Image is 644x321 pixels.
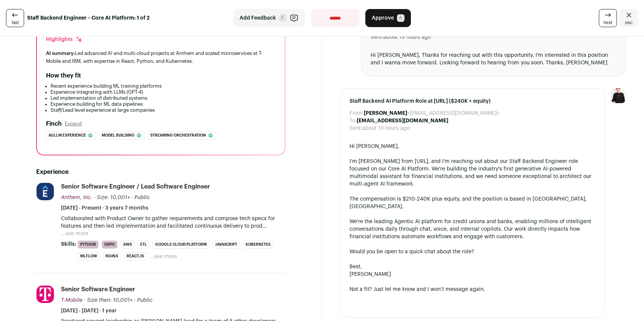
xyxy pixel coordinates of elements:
img: 34a5cbeff68a947761f389a3de761327f2ea16621b462e718c9f62b82ba10ca8.jpg [37,183,54,200]
div: Highlights [46,36,83,43]
span: Approve [372,14,394,22]
span: [DATE] - [DATE] · 1 year [61,307,117,315]
span: · Size: 10,001+ [94,195,130,200]
h2: How they fit [46,71,81,80]
li: Nginx [103,252,121,260]
span: Add Feedback [240,14,276,22]
b: [PERSON_NAME] [364,111,407,116]
dd: about 19 hours ago [383,33,431,41]
span: T-Mobile [61,298,82,303]
button: Expand [65,121,82,127]
a: next [599,9,617,27]
span: Anthem, Inc. [61,195,92,200]
div: The compensation is $210-240K plus equity, and the position is based in [GEOGRAPHIC_DATA], [GEOGR... [349,195,595,210]
li: Kubernetes [243,240,273,249]
span: last [12,20,19,26]
h2: Finch [46,119,62,128]
li: React.js [124,252,147,260]
li: gRPC [102,240,118,249]
div: Not a fit? Just let me know and I won’t message again. [349,286,595,293]
div: I'm [PERSON_NAME] from [URL], and I'm reaching out about our Staff Backend Engineer role focused ... [349,158,595,188]
span: · [131,194,133,201]
div: Hi [PERSON_NAME], Thanks for reaching out with this opportunity. I'm interested in this position ... [371,52,617,67]
span: · Size then: 10,001+ [84,298,133,303]
img: 7440d32d861bc79ab476744ce22abf17680a4a0d2efa9387b120bae7270c564d.jpg [37,286,54,303]
span: A [397,14,404,22]
button: ...see more [150,253,177,260]
li: Recent experience building ML training platforms [50,83,276,89]
span: Streaming orchestration [150,132,206,139]
div: Led advanced AI and multi-cloud projects at Anthem and scaled microservices at T-Mobile and IBM, ... [46,49,276,65]
li: AWS [121,240,134,249]
span: F [279,14,287,22]
li: MLflow [78,252,100,260]
div: Best, [349,263,595,271]
strong: Staff Backend Engineer – Core AI Platform: 1 of 2 [27,14,150,22]
span: next [603,20,612,26]
li: Experience building for ML data pipelines [50,101,276,107]
dd: <[EMAIL_ADDRESS][DOMAIN_NAME]> [364,110,499,117]
span: Public [137,298,153,303]
li: ETL [137,240,150,249]
button: Add Feedback F [233,9,305,27]
span: [DATE] - Present · 3 years 7 months [61,204,148,212]
div: We're the leading Agentic AI platform for credit unions and banks, enabling millions of intellige... [349,218,595,240]
div: Hi [PERSON_NAME], [349,143,595,150]
div: [PERSON_NAME] [349,271,595,278]
li: JavaScript [212,240,240,249]
li: Led implementation of distributed systems [50,95,276,101]
dt: From: [349,110,364,117]
p: Collaborated with Product Owner to gather requirements and compose tech specs for features and th... [61,215,285,230]
span: Ai/llm experience [49,132,86,139]
li: Google Cloud Platform [153,240,209,249]
span: Skills: [61,240,76,248]
div: Would you be open to a quick chat about the role? [349,248,595,256]
dt: Sent: [349,125,362,132]
h2: Experience [36,167,285,176]
dd: about 19 hours ago [362,125,410,132]
span: · [134,297,136,304]
li: Python [78,240,99,249]
span: Staff Backend AI Platform Role at [URL] ($240K + equity) [349,97,595,105]
span: Public [134,195,150,200]
dt: Sent: [371,33,383,41]
div: Senior software engineer / Lead software engineer [61,183,210,191]
li: Experience integrating with LLMs (GPT-4) [50,89,276,95]
b: [EMAIL_ADDRESS][DOMAIN_NAME] [357,118,448,123]
span: Model building [102,132,134,139]
li: Staff/Lead level experience at large companies [50,107,276,113]
a: last [6,9,24,27]
span: esc [625,20,633,26]
button: ...see more [61,230,89,237]
button: Approve A [365,9,411,27]
a: Close [620,9,638,27]
img: 9240684-medium_jpg [611,88,626,103]
span: AI summary: [46,51,75,56]
dt: To: [349,117,357,125]
div: Senior Software Engineer [61,285,135,294]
